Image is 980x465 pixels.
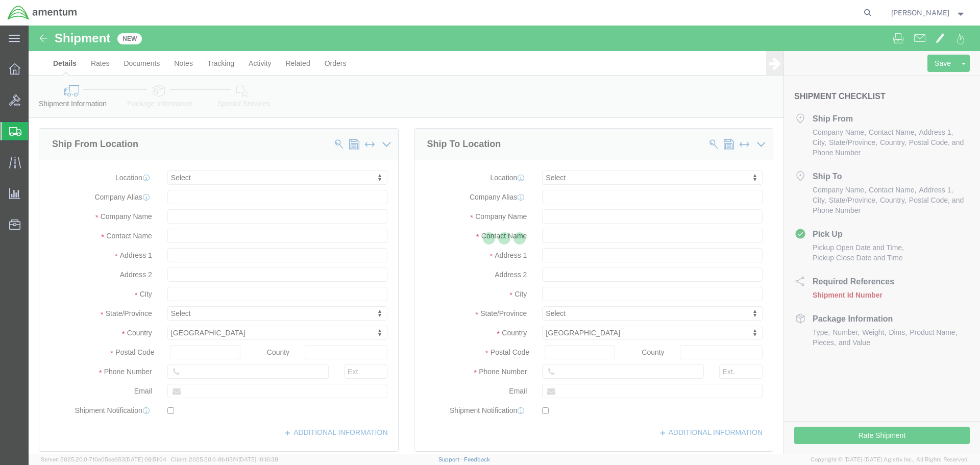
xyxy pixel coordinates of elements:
[438,456,464,462] a: Support
[891,7,949,18] span: Mark Kreutzer
[464,456,490,462] a: Feedback
[811,455,968,464] span: Copyright © [DATE]-[DATE] Agistix Inc., All Rights Reserved
[125,456,166,462] span: [DATE] 09:51:04
[891,7,966,19] button: [PERSON_NAME]
[171,456,278,462] span: Client: 2025.20.0-8b113f4
[41,456,166,462] span: Server: 2025.20.0-710e05ee653
[238,456,278,462] span: [DATE] 10:16:38
[7,5,78,20] img: logo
